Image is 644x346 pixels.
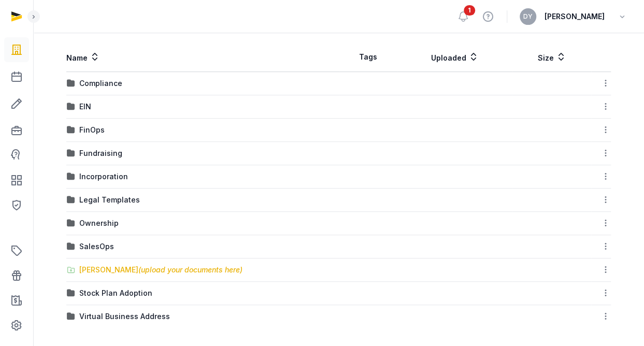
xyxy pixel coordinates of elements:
div: Stock Plan Adoption [79,288,152,298]
div: Ownership [79,218,119,228]
img: folder.svg [67,312,75,321]
img: folder.svg [67,172,75,181]
img: folder.svg [67,126,75,134]
img: folder.svg [67,196,75,204]
span: DY [523,13,533,20]
div: Incorporation [79,171,128,182]
th: Tags [339,42,397,72]
img: folder-upload.svg [67,266,75,274]
div: Fundraising [79,148,122,158]
th: Name [66,42,339,72]
div: FinOps [79,125,105,135]
iframe: Chat Widget [457,226,644,346]
div: [PERSON_NAME] [79,265,242,275]
div: SalesOps [79,241,114,252]
button: DY [520,8,536,25]
img: folder.svg [67,219,75,227]
img: folder.svg [67,103,75,111]
img: folder.svg [67,149,75,157]
th: Uploaded [397,42,512,72]
div: Virtual Business Address [79,311,170,322]
div: EIN [79,102,91,112]
div: Compliance [79,78,122,89]
img: folder.svg [67,242,75,251]
img: folder.svg [67,289,75,297]
th: Size [512,42,591,72]
span: 1 [464,5,475,16]
span: (upload your documents here) [138,265,242,274]
span: [PERSON_NAME] [545,10,605,23]
img: folder.svg [67,79,75,88]
div: Legal Templates [79,195,140,205]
